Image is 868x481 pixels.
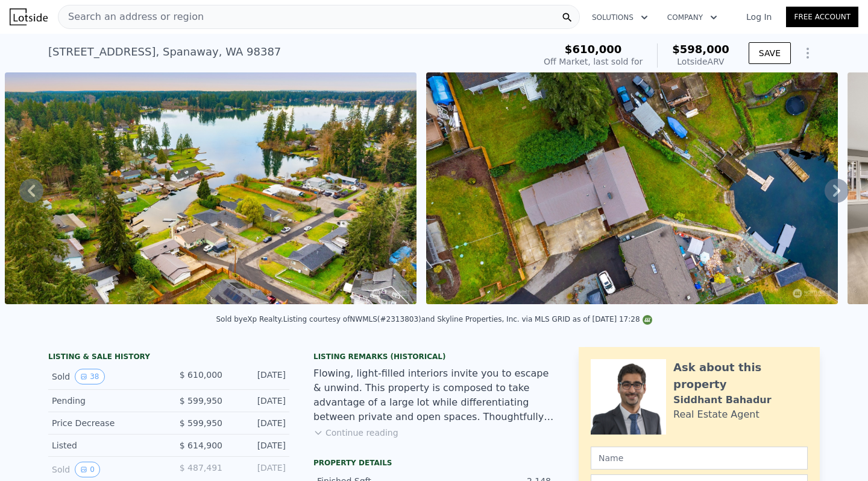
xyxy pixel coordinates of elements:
[52,462,159,477] div: Sold
[58,10,204,24] span: Search an address or region
[52,369,159,384] div: Sold
[796,41,820,65] button: Show Options
[180,370,222,380] span: $ 610,000
[544,56,643,68] div: Off Market, last sold for
[313,366,555,424] div: Flowing, light-filled interiors invite you to escape & unwind. This property is composed to take ...
[673,407,759,422] div: Real Estate Agent
[52,417,159,429] div: Price Decrease
[643,315,652,325] img: NWMLS Logo
[48,43,281,60] div: [STREET_ADDRESS] , Spanaway , WA 98387
[180,396,222,406] span: $ 599,950
[313,458,555,468] div: Property details
[672,43,729,56] span: $598,000
[749,42,791,64] button: SAVE
[180,463,222,473] span: $ 487,491
[232,439,286,451] div: [DATE]
[232,462,286,477] div: [DATE]
[313,352,555,362] div: Listing Remarks (Historical)
[5,72,417,304] img: Sale: 124888501 Parcel: 100866171
[591,447,808,470] input: Name
[216,315,283,323] div: Sold by eXp Realty .
[582,7,658,28] button: Solutions
[283,315,652,323] div: Listing courtesy of NWMLS (#2313803) and Skyline Properties, Inc. via MLS GRID as of [DATE] 17:28
[313,427,398,439] button: Continue reading
[48,352,289,364] div: LISTING & SALE HISTORY
[52,395,159,407] div: Pending
[232,395,286,407] div: [DATE]
[52,439,159,451] div: Listed
[180,441,222,450] span: $ 614,900
[75,369,104,384] button: View historical data
[786,7,858,27] a: Free Account
[75,462,100,477] button: View historical data
[180,418,222,428] span: $ 599,950
[658,7,727,28] button: Company
[673,393,772,407] div: Siddhant Bahadur
[232,369,286,384] div: [DATE]
[565,43,622,56] span: $610,000
[10,8,48,25] img: Lotside
[732,11,786,23] a: Log In
[232,417,286,429] div: [DATE]
[426,72,838,304] img: Sale: 124888501 Parcel: 100866171
[673,359,808,393] div: Ask about this property
[672,56,729,68] div: Lotside ARV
